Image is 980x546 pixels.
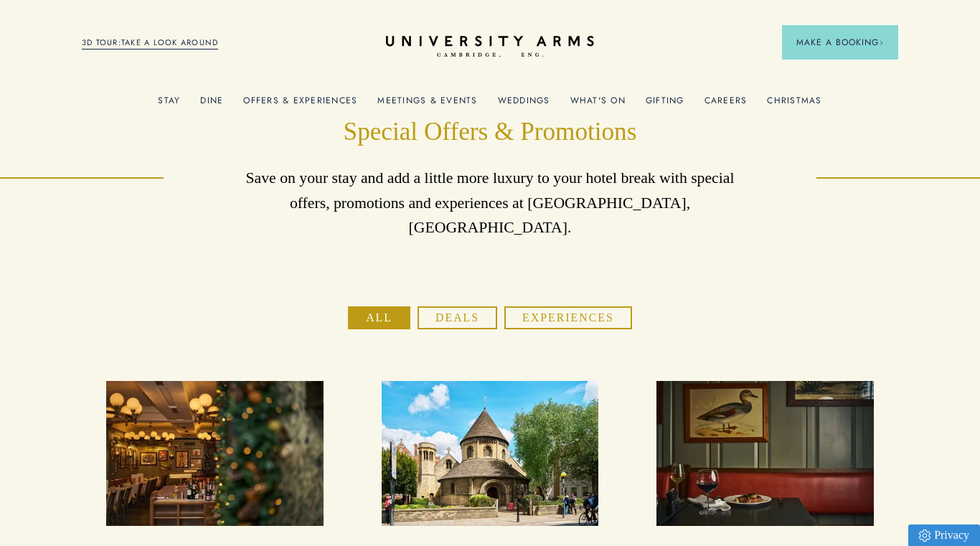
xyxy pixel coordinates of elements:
[382,381,599,526] img: image-a169143ac3192f8fe22129d7686b8569f7c1e8bc-2500x1667-jpg
[82,37,219,50] a: 3D TOUR:TAKE A LOOK AROUND
[348,306,410,329] button: All
[919,529,930,542] img: Privacy
[908,524,980,546] a: Privacy
[767,95,821,114] a: Christmas
[245,166,735,240] p: Save on your stay and add a little more luxury to your hotel break with special offers, promotion...
[879,40,884,45] img: Arrow icon
[796,36,884,49] span: Make a Booking
[200,95,223,114] a: Dine
[705,95,748,114] a: Careers
[377,95,477,114] a: Meetings & Events
[158,95,180,114] a: Stay
[656,381,874,526] img: image-a84cd6be42fa7fc105742933f10646be5f14c709-3000x2000-jpg
[646,95,684,114] a: Gifting
[386,36,594,58] a: Home
[504,306,632,329] button: Experiences
[418,306,497,329] button: Deals
[782,25,898,60] button: Make a BookingArrow icon
[106,381,324,526] img: image-8c003cf989d0ef1515925c9ae6c58a0350393050-2500x1667-jpg
[243,95,357,114] a: Offers & Experiences
[570,95,626,114] a: What's On
[245,116,735,149] h1: Special Offers & Promotions
[498,95,550,114] a: Weddings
